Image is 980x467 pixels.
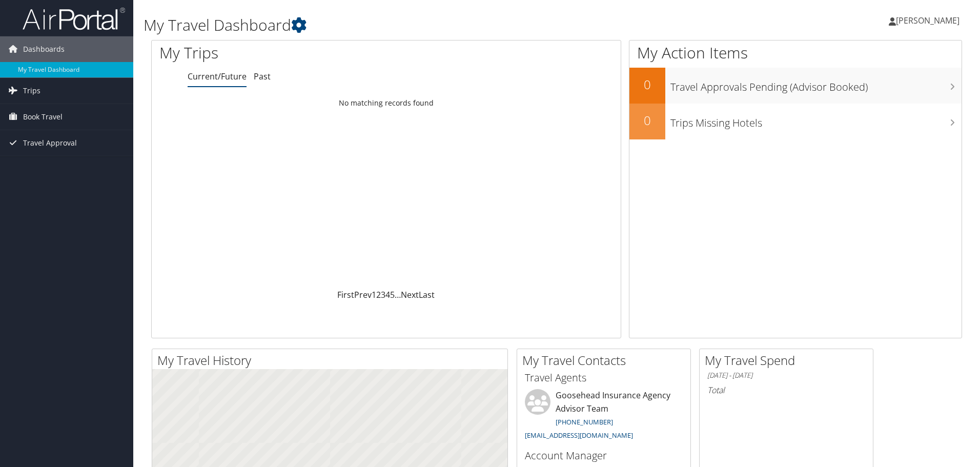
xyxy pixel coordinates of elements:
[354,289,372,300] a: Prev
[889,5,970,36] a: [PERSON_NAME]
[629,104,962,139] a: 0Trips Missing Hotels
[520,389,688,444] li: Goosehead Insurance Agency Advisor Team
[707,371,865,380] h6: [DATE] - [DATE]
[395,289,401,300] span: …
[254,71,271,82] a: Past
[401,289,419,300] a: Next
[556,417,613,427] a: [PHONE_NUMBER]
[159,42,418,64] h1: My Trips
[629,112,665,129] h2: 0
[522,352,690,369] h2: My Travel Contacts
[23,78,40,104] span: Trips
[152,94,621,112] td: No matching records found
[188,71,247,82] a: Current/Future
[896,15,959,26] span: [PERSON_NAME]
[390,289,395,300] a: 5
[670,75,962,94] h3: Travel Approvals Pending (Advisor Booked)
[629,42,962,64] h1: My Action Items
[23,36,65,62] span: Dashboards
[23,7,125,31] img: airportal-logo.png
[525,449,683,463] h3: Account Manager
[419,289,435,300] a: Last
[705,352,873,369] h2: My Travel Spend
[376,289,381,300] a: 2
[144,14,695,36] h1: My Travel Dashboard
[381,289,385,300] a: 3
[629,76,665,93] h2: 0
[629,68,962,104] a: 0Travel Approvals Pending (Advisor Booked)
[157,352,507,369] h2: My Travel History
[525,431,633,440] a: [EMAIL_ADDRESS][DOMAIN_NAME]
[372,289,376,300] a: 1
[707,384,865,396] h6: Total
[23,104,63,130] span: Book Travel
[525,371,683,385] h3: Travel Agents
[670,111,962,130] h3: Trips Missing Hotels
[385,289,390,300] a: 4
[23,130,77,156] span: Travel Approval
[337,289,354,300] a: First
